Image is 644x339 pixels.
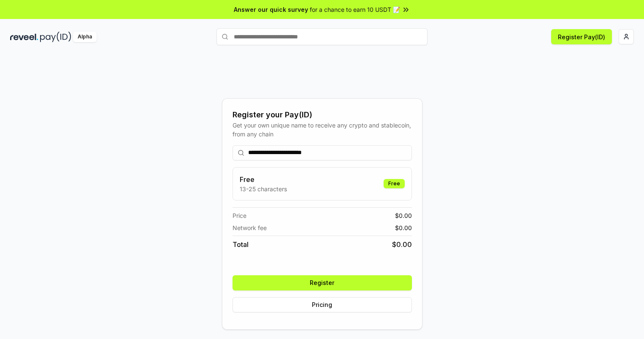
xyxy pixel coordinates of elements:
[392,239,412,250] span: $ 0.00
[233,297,412,312] button: Pricing
[551,29,612,44] button: Register Pay(ID)
[310,5,400,14] span: for a chance to earn 10 USDT 📝
[395,211,412,220] span: $ 0.00
[40,32,71,42] img: pay_id
[233,239,249,250] span: Total
[73,32,97,42] div: Alpha
[240,184,287,193] p: 13-25 characters
[384,179,405,188] div: Free
[233,275,412,290] button: Register
[233,211,246,220] span: Price
[395,223,412,232] span: $ 0.00
[233,223,267,232] span: Network fee
[240,174,287,184] h3: Free
[234,5,308,14] span: Answer our quick survey
[233,121,412,138] div: Get your own unique name to receive any crypto and stablecoin, from any chain
[233,109,412,121] div: Register your Pay(ID)
[10,32,38,42] img: reveel_dark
